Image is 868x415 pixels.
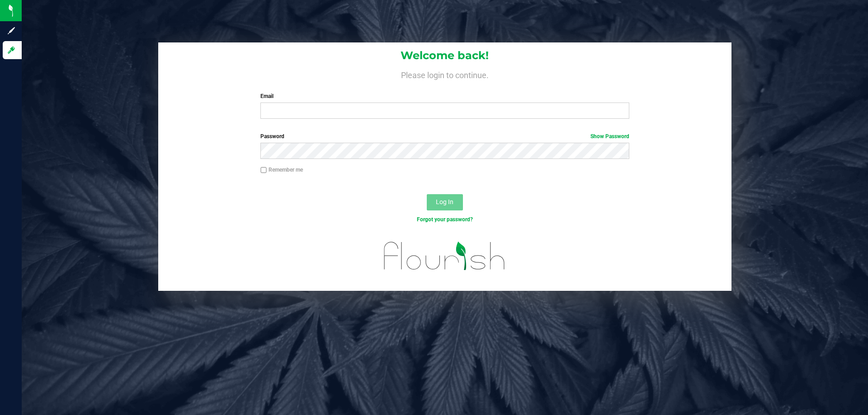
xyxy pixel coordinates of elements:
[436,198,453,205] span: Log In
[427,194,463,210] button: Log In
[158,50,731,61] h1: Welcome back!
[260,133,284,140] span: Password
[7,46,16,55] inline-svg: Log in
[590,133,629,140] a: Show Password
[158,69,731,79] h4: Please login to continue.
[260,167,267,173] input: Remember me
[260,92,629,100] label: Email
[7,26,16,35] inline-svg: Sign up
[373,233,516,279] img: flourish_logo.svg
[260,166,303,174] label: Remember me
[417,216,473,223] a: Forgot your password?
